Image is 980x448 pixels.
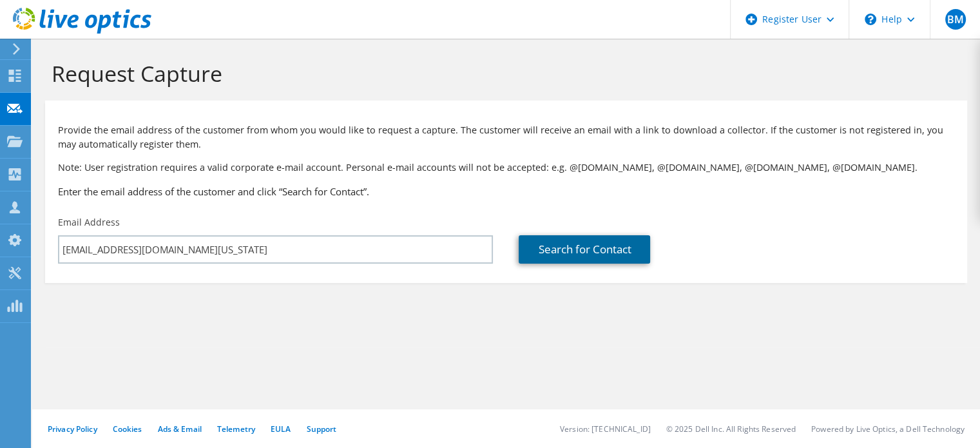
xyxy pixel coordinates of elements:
h1: Request Capture [52,60,954,87]
a: Privacy Policy [48,424,97,434]
label: Email Address [58,216,120,229]
svg: \n [865,14,876,25]
a: Support [306,424,336,434]
li: Powered by Live Optics, a Dell Technology [811,424,965,434]
h3: Enter the email address of the customer and click “Search for Contact”. [58,184,954,199]
p: Provide the email address of the customer from whom you would like to request a capture. The cust... [58,123,954,151]
a: Telemetry [217,424,255,434]
a: Search for Contact [519,235,650,264]
li: © 2025 Dell Inc. All Rights Reserved [666,424,796,434]
p: Note: User registration requires a valid corporate e-mail account. Personal e-mail accounts will ... [58,161,954,175]
a: EULA [271,424,291,434]
a: Ads & Email [158,424,202,434]
span: BM [945,9,966,30]
a: Cookies [113,424,142,434]
li: Version: [TECHNICAL_ID] [560,424,651,434]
